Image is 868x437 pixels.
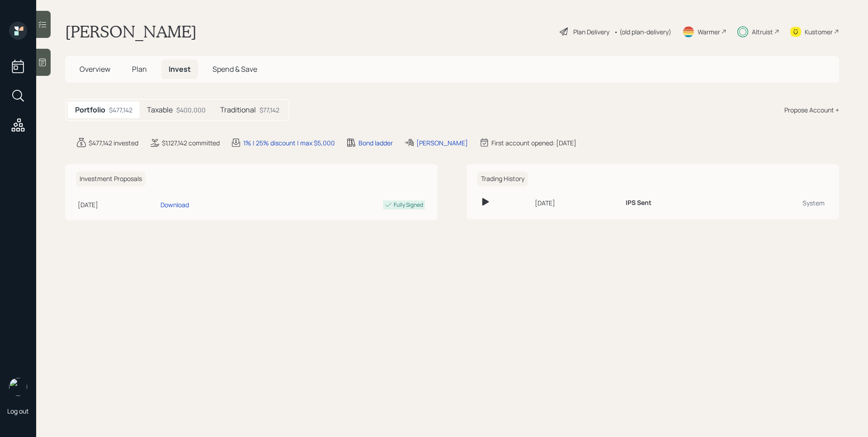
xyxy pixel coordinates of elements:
[147,106,173,114] h5: Taxable
[805,27,833,37] div: Kustomer
[89,138,138,148] div: $477,142 invested
[132,64,147,74] span: Plan
[169,64,191,74] span: Invest
[735,198,825,208] div: System
[162,138,220,148] div: $1,127,142 committed
[491,138,576,148] div: First account opened: [DATE]
[752,27,773,37] div: Altruist
[416,138,468,148] div: [PERSON_NAME]
[259,105,279,115] div: $77,142
[784,105,839,115] div: Propose Account +
[212,64,257,74] span: Spend & Save
[75,106,105,114] h5: Portfolio
[477,172,528,186] h6: Trading History
[65,22,197,42] h1: [PERSON_NAME]
[9,378,27,396] img: sami-boghos-headshot.png
[243,138,335,148] div: 1% | 25% discount | max $5,000
[76,172,146,186] h6: Investment Proposals
[535,198,618,208] div: [DATE]
[359,138,393,148] div: Bond ladder
[394,201,423,209] div: Fully Signed
[220,106,256,114] h5: Traditional
[176,105,206,115] div: $400,000
[109,105,132,115] div: $477,142
[573,27,609,37] div: Plan Delivery
[614,27,671,37] div: • (old plan-delivery)
[78,200,157,209] div: [DATE]
[160,200,189,209] div: Download
[80,64,110,74] span: Overview
[698,27,720,37] div: Warmer
[626,199,651,207] h6: IPS Sent
[7,407,29,415] div: Log out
